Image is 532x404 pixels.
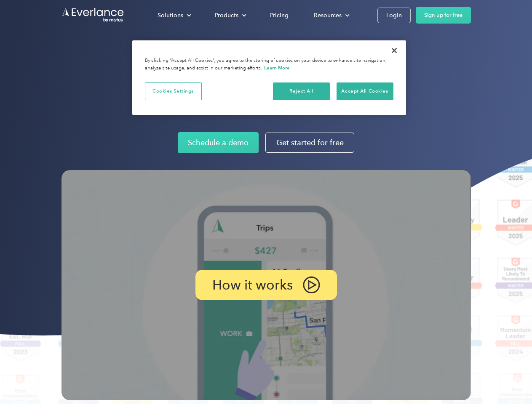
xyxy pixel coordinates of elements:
a: Go to homepage [61,7,125,23]
button: Reject All [273,82,330,100]
div: Resources [314,10,342,21]
div: Pricing [270,10,289,21]
button: Close [385,41,404,60]
div: Products [215,10,238,21]
div: Cookie banner [132,40,406,115]
div: Privacy [132,40,406,115]
button: Cookies Settings [145,82,202,100]
div: Resources [305,8,356,23]
a: Get started for free [265,133,354,153]
div: By clicking “Accept All Cookies”, you agree to the storing of cookies on your device to enhance s... [145,57,393,72]
a: Login [377,8,411,23]
a: Sign up for free [416,7,471,24]
a: Pricing [262,8,297,23]
a: More information about your privacy, opens in a new tab [264,65,290,71]
a: Schedule a demo [178,132,259,153]
div: Solutions [158,10,183,21]
div: Products [206,8,253,23]
p: How it works [212,280,293,290]
button: Accept All Cookies [337,82,393,100]
div: Login [386,10,402,21]
input: Submit [62,50,104,68]
div: Solutions [149,8,198,23]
